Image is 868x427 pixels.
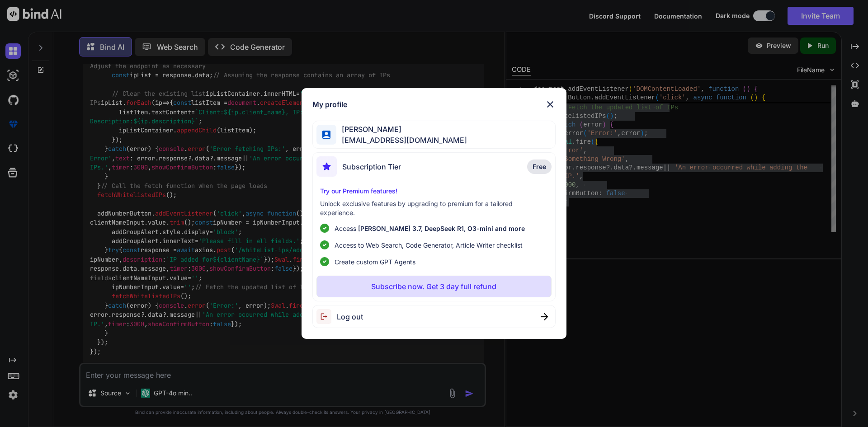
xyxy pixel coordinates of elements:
[335,240,523,250] span: Access to Web Search, Code Generator, Article Writer checklist
[336,124,467,135] span: [PERSON_NAME]
[320,257,329,266] img: checklist
[320,199,548,217] p: Unlock exclusive features by upgrading to premium for a tailored experience.
[335,224,525,233] p: Access
[320,240,329,249] img: checklist
[371,281,496,292] p: Subscribe now. Get 3 day full refund
[337,311,363,322] span: Log out
[358,225,525,232] span: [PERSON_NAME] 3.7, DeepSeek R1, O3-mini and more
[320,224,329,233] img: checklist
[312,99,347,110] h1: My profile
[316,156,337,177] img: subscription
[336,135,467,145] span: [EMAIL_ADDRESS][DOMAIN_NAME]
[335,257,415,267] span: Create custom GPT Agents
[320,187,548,196] p: Try our Premium features!
[316,309,337,324] img: logout
[322,131,331,139] img: profile
[533,162,546,171] span: Free
[545,99,556,110] img: close
[342,161,401,172] span: Subscription Tier
[316,276,552,297] button: Subscribe now. Get 3 day full refund
[541,313,548,320] img: close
